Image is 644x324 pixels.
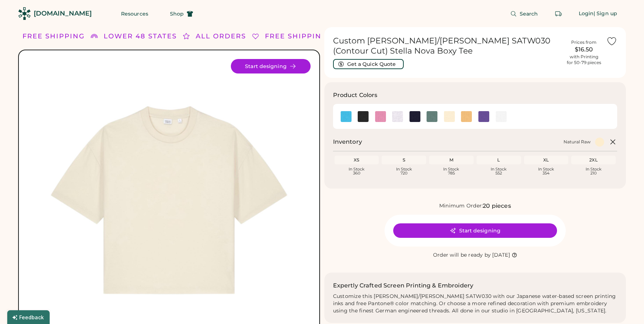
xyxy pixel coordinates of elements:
[341,111,352,122] div: Aqua Blue
[358,111,369,122] div: Black
[594,10,617,17] div: | Sign up
[341,111,352,122] img: Aqua Blue Swatch Image
[196,31,246,41] div: ALL ORDERS
[375,111,386,122] div: Bubble Pink
[18,7,31,20] img: Rendered Logo - Screens
[520,11,538,16] span: Search
[431,157,472,163] div: M
[410,111,420,122] div: French Navy
[567,54,601,66] div: with Printing for 50-79 pieces
[375,111,386,122] img: Bubble Pink Swatch Image
[496,111,507,122] div: White
[333,91,378,100] h3: Product Colors
[410,111,420,122] img: French Navy Swatch Image
[444,111,455,122] div: Natural Raw
[383,167,425,175] div: In Stock 720
[566,45,602,54] div: $16.50
[333,138,362,146] h2: Inventory
[478,167,520,175] div: In Stock 552
[161,7,202,21] button: Shop
[427,111,437,122] div: Green Bay
[525,167,567,175] div: In Stock 354
[34,9,92,18] div: [DOMAIN_NAME]
[427,111,437,122] img: Green Bay Swatch Image
[492,252,510,259] div: [DATE]
[431,167,472,175] div: In Stock 785
[392,111,403,122] div: Cool Heather Grey
[478,157,520,163] div: L
[461,111,472,122] div: Nispero
[523,231,642,323] iframe: Front Chat
[265,31,327,41] div: FREE SHIPPING
[461,111,472,122] img: Nispero Swatch Image
[392,111,403,122] img: Cool Heather Grey Swatch Image
[573,167,614,175] div: In Stock 210
[564,139,591,145] div: Natural Raw
[333,59,404,69] button: Get a Quick Quote
[573,157,614,163] div: 2XL
[358,111,369,122] img: Black Swatch Image
[579,10,594,17] div: Login
[478,111,489,122] div: Purple Love
[336,157,378,163] div: XS
[336,167,378,175] div: In Stock 360
[433,252,491,259] div: Order will be ready by
[502,7,547,21] button: Search
[333,36,562,56] h1: Custom [PERSON_NAME]/[PERSON_NAME] SATW030 (Contour Cut) Stella Nova Boxy Tee
[383,157,425,163] div: S
[170,11,184,16] span: Shop
[333,281,474,290] h2: Expertly Crafted Screen Printing & Embroidery
[478,111,489,122] img: Purple Love Swatch Image
[333,293,618,315] div: Customize this [PERSON_NAME]/[PERSON_NAME] SATW030 with our Japanese water-based screen printing ...
[571,39,597,45] div: Prices from
[551,7,566,21] button: Retrieve an order
[112,7,157,21] button: Resources
[483,202,511,210] div: 20 pieces
[104,31,177,41] div: LOWER 48 STATES
[444,111,455,122] img: Natural Raw Swatch Image
[439,202,483,210] div: Minimum Order:
[231,59,311,73] button: Start designing
[496,111,507,122] img: White Swatch Image
[525,157,567,163] div: XL
[22,31,85,41] div: FREE SHIPPING
[393,223,557,238] button: Start designing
